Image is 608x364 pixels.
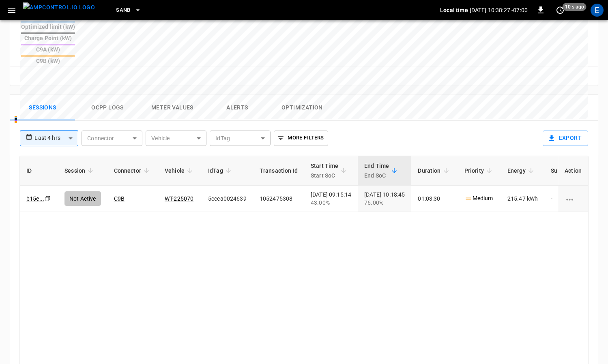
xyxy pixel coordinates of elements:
[208,166,234,176] span: IdTag
[205,95,270,121] button: Alerts
[551,163,598,178] div: Supply Cost
[507,166,536,176] span: Energy
[140,95,205,121] button: Meter Values
[270,95,335,121] button: Optimization
[364,161,400,180] span: End TimeEnd SoC
[34,131,78,146] div: Last 4 hrs
[565,195,582,203] div: charging session options
[440,6,468,14] p: Local time
[311,161,349,180] span: Start TimeStart SoC
[114,166,152,176] span: Connector
[418,166,451,176] span: Duration
[274,131,328,146] button: More Filters
[311,161,339,180] div: Start Time
[75,95,140,121] button: Ocpp logs
[464,166,494,176] span: Priority
[364,161,389,180] div: End Time
[591,4,604,17] div: profile-icon
[543,131,588,146] button: Export
[311,171,339,180] p: Start SoC
[20,156,58,186] th: ID
[470,6,528,14] p: [DATE] 10:38:27 -07:00
[253,156,304,186] th: Transaction Id
[113,2,144,18] button: SanB
[64,166,96,176] span: Session
[558,156,588,186] th: Action
[10,95,75,121] button: Sessions
[116,6,131,15] span: SanB
[563,3,587,11] span: 10 s ago
[554,4,567,17] button: set refresh interval
[364,171,389,180] p: End SoC
[23,2,95,13] img: ampcontrol.io logo
[165,166,195,176] span: Vehicle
